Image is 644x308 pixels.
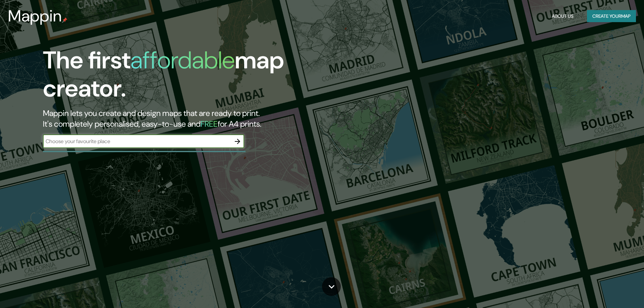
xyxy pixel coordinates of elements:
[43,137,231,145] input: Choose your favourite place
[62,17,67,23] img: mappin-pin
[43,108,365,129] h2: Mappin lets you create and design maps that are ready to print. It's completely personalised, eas...
[8,7,62,25] h3: Mappin
[549,10,576,22] button: About Us
[130,45,235,76] h1: affordable
[43,46,365,108] h1: The first map creator.
[587,10,636,22] button: Create yourmap
[201,119,218,129] h5: FREE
